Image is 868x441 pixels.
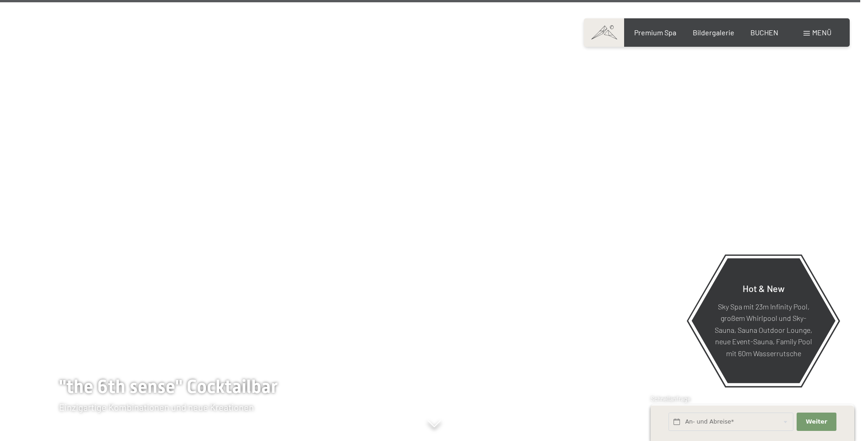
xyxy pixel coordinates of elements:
span: Schnellanfrage [651,395,690,402]
a: Bildergalerie [693,28,734,37]
a: Premium Spa [634,28,676,37]
span: Menü [812,28,831,37]
span: Hot & New [743,282,785,293]
span: 1 [650,419,652,426]
span: Einwilligung Marketing* [346,243,422,252]
a: BUCHEN [750,28,778,37]
p: Sky Spa mit 23m Infinity Pool, großem Whirlpool und Sky-Sauna, Sauna Outdoor Lounge, neue Event-S... [714,300,813,359]
a: Hot & New Sky Spa mit 23m Infinity Pool, großem Whirlpool und Sky-Sauna, Sauna Outdoor Lounge, ne... [691,258,836,384]
span: Weiter [806,418,827,426]
button: Weiter [797,413,836,431]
